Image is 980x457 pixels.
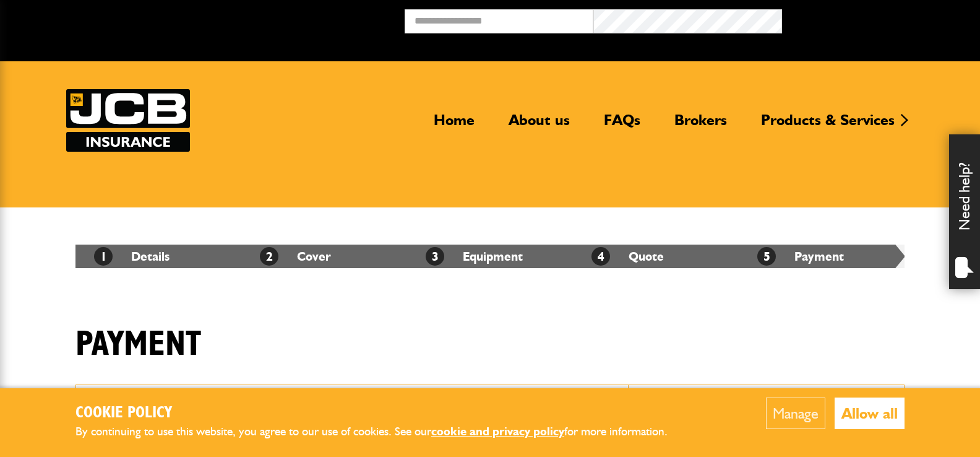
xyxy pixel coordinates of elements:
[75,404,688,423] h2: Cookie Policy
[426,247,444,266] span: 3
[665,111,736,139] a: Brokers
[66,89,190,152] a: JCB Insurance Services
[424,111,484,139] a: Home
[782,9,971,28] button: Broker Login
[739,245,905,268] li: Payment
[591,249,664,264] a: 4Quote
[752,111,904,139] a: Products & Services
[75,324,201,365] h1: Payment
[835,398,905,429] button: Allow all
[499,111,579,139] a: About us
[66,89,190,152] img: JCB Insurance Services logo
[757,247,776,266] span: 5
[260,247,278,266] span: 2
[595,111,650,139] a: FAQs
[94,249,170,264] a: 1Details
[766,398,825,429] button: Manage
[949,134,980,289] div: Need help?
[94,247,113,266] span: 1
[260,249,331,264] a: 2Cover
[591,247,610,266] span: 4
[426,249,523,264] a: 3Equipment
[75,422,688,442] p: By continuing to use this website, you agree to our use of cookies. See our for more information.
[431,424,564,438] a: cookie and privacy policy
